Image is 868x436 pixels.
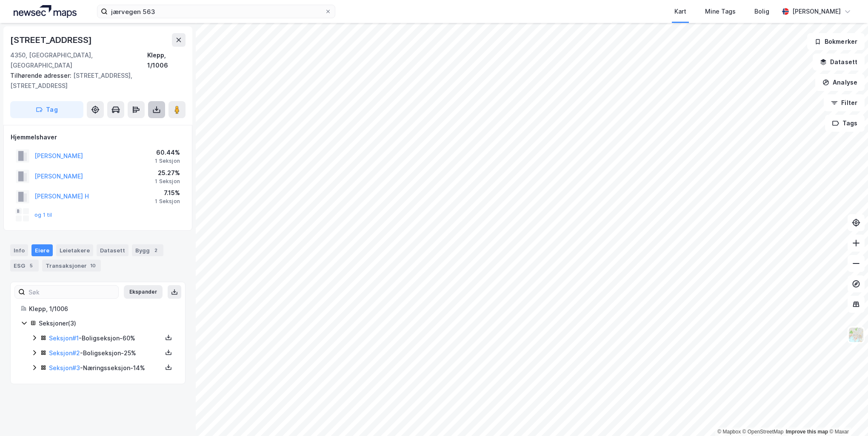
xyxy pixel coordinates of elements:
[49,363,162,373] div: - Næringsseksjon - 14%
[89,261,97,270] div: 10
[132,244,163,256] div: Bygg
[147,50,186,71] div: Klepp, 1/1006
[155,198,180,205] div: 1 Seksjon
[10,71,179,91] div: [STREET_ADDRESS], [STREET_ADDRESS]
[786,429,828,435] a: Improve this map
[155,188,180,198] div: 7.15%
[742,429,784,435] a: OpenStreetMap
[155,158,180,164] div: 1 Seksjon
[56,244,93,256] div: Leietakere
[10,33,94,47] div: [STREET_ADDRESS]
[97,244,128,256] div: Datasett
[824,94,865,111] button: Filter
[49,333,162,343] div: - Boligseksjon - 60%
[42,260,101,272] div: Transaksjoner
[807,33,865,50] button: Bokmerker
[813,54,865,71] button: Datasett
[49,334,79,342] a: Seksjon#1
[674,6,686,17] div: Kart
[27,261,35,270] div: 5
[151,246,160,255] div: 2
[124,285,163,299] button: Ekspander
[10,244,28,256] div: Info
[29,304,175,314] div: Klepp, 1/1006
[825,115,865,132] button: Tags
[10,260,39,272] div: ESG
[754,6,769,17] div: Bolig
[31,244,53,256] div: Eiere
[10,101,83,118] button: Tag
[705,6,736,17] div: Mine Tags
[108,5,325,18] input: Søk på adresse, matrikkel, gårdeiere, leietakere eller personer
[155,178,180,185] div: 1 Seksjon
[825,395,868,436] iframe: Chat Widget
[155,168,180,178] div: 25.27%
[14,5,77,18] img: logo.a4113a55bc3d86da70a041830d287a7e.svg
[848,327,864,343] img: Z
[155,147,180,158] div: 60.44%
[39,318,175,328] div: Seksjoner ( 3 )
[815,74,865,91] button: Analyse
[717,429,741,435] a: Mapbox
[25,286,118,298] input: Søk
[792,6,841,17] div: [PERSON_NAME]
[11,132,185,142] div: Hjemmelshaver
[10,72,73,79] span: Tilhørende adresser:
[49,349,80,357] a: Seksjon#2
[825,395,868,436] div: Kontrollprogram for chat
[49,348,162,358] div: - Boligseksjon - 25%
[49,364,80,371] a: Seksjon#3
[10,50,147,71] div: 4350, [GEOGRAPHIC_DATA], [GEOGRAPHIC_DATA]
